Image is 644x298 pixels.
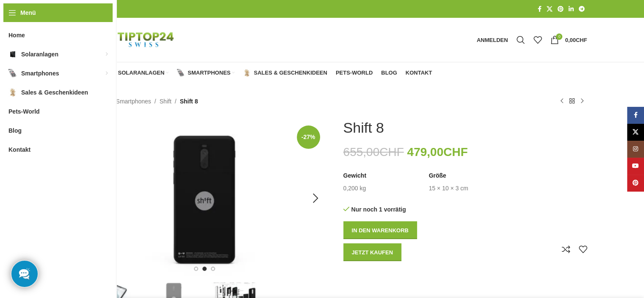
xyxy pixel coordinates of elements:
[78,64,437,81] div: Hauptnavigation
[202,267,207,271] li: Go to slide 2
[83,97,198,106] nav: Breadcrumb
[556,33,562,40] span: 0
[429,184,468,193] td: 15 × 10 × 3 cm
[211,267,215,271] li: Go to slide 3
[194,267,198,271] li: Go to slide 1
[83,36,188,43] a: Logo der Website
[8,123,22,138] span: Blog
[343,172,587,192] table: Produktdetails
[118,70,165,76] span: Solaranlagen
[116,97,151,106] a: Smartphones
[627,107,644,124] a: Facebook Social Link
[8,88,17,97] img: Sales & Geschenkideen
[21,66,59,81] span: Smartphones
[627,158,644,175] a: YouTube Social Link
[342,265,463,289] iframe: Sicherer Rahmen für schnelle Bezahlvorgänge
[627,141,644,158] a: Instagram Social Link
[8,104,40,119] span: Pets-World
[8,28,25,43] span: Home
[477,37,508,43] span: Anmelden
[566,3,576,15] a: LinkedIn Social Link
[406,70,432,76] span: Kontakt
[188,70,230,76] span: Smartphones
[576,37,587,43] span: CHF
[343,145,404,159] bdi: 655,00
[557,96,567,106] a: Vorheriges Produkt
[21,85,88,100] span: Sales & Geschenkideen
[243,64,327,81] a: Sales & Geschenkideen
[343,221,417,239] button: In den Warenkorb
[297,125,320,149] span: -27%
[535,3,544,15] a: Facebook Social Link
[305,188,326,209] div: Next slide
[379,145,404,159] span: CHF
[8,142,30,157] span: Kontakt
[343,119,384,136] h1: Shift 8
[407,145,467,159] bdi: 479,00
[546,31,591,48] a: 0 0,00CHF
[627,175,644,192] a: Pinterest Social Link
[406,64,432,81] a: Kontakt
[512,31,529,48] a: Suche
[21,47,58,62] span: Solaranlagen
[555,3,566,15] a: Pinterest Social Link
[576,3,587,15] a: Telegram Social Link
[336,70,373,76] span: Pets-World
[343,206,461,213] p: Nur noch 1 vorrätig
[177,69,185,77] img: Smartphones
[83,119,326,277] img: SHIFTphone8 20230927.723
[429,172,446,180] span: Größe
[343,172,366,180] span: Gewicht
[254,70,327,76] span: Sales & Geschenkideen
[336,64,373,81] a: Pets-World
[8,69,17,78] img: Smartphones
[160,97,171,106] a: Shift
[473,31,512,48] a: Anmelden
[243,69,251,77] img: Sales & Geschenkideen
[577,96,587,106] a: Nächstes Produkt
[565,37,587,43] bdi: 0,00
[343,243,402,261] button: Jetzt kaufen
[443,145,468,159] span: CHF
[82,119,327,277] div: 2 / 3
[177,64,235,81] a: Smartphones
[381,70,397,76] span: Blog
[627,124,644,141] a: X Social Link
[544,3,555,15] a: X Social Link
[180,97,198,106] span: Shift 8
[381,64,397,81] a: Blog
[108,64,169,81] a: Solaranlagen
[529,31,546,48] div: Meine Wunschliste
[20,8,36,17] span: Menü
[8,50,17,58] img: Solaranlagen
[343,184,366,193] td: 0,200 kg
